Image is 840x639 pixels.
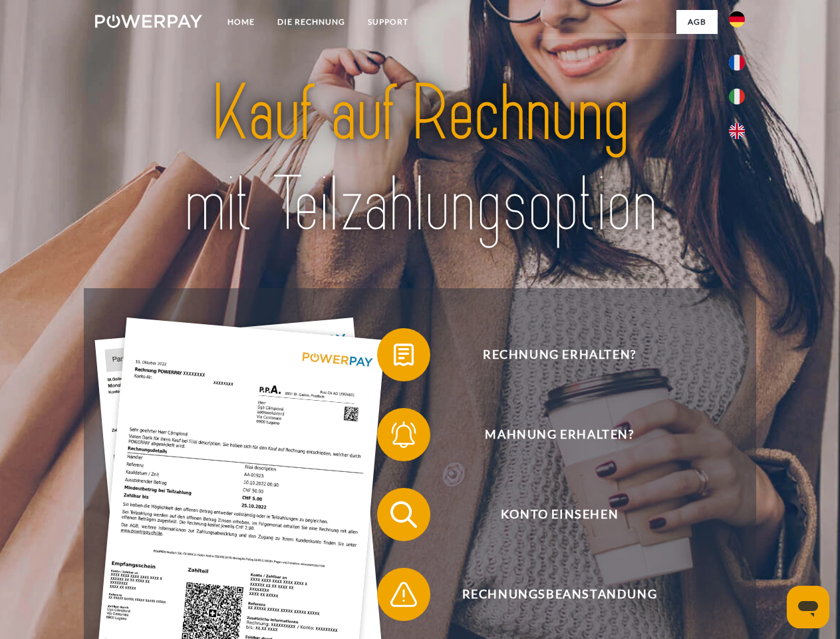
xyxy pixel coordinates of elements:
[387,338,420,371] img: qb_bill.svg
[729,11,745,27] img: de
[787,586,829,628] iframe: Schaltfläche zum Öffnen des Messaging-Fensters
[216,10,266,34] a: Home
[387,578,420,611] img: qb_warning.svg
[377,568,723,621] button: Rechnungsbeanstandung
[729,89,745,105] img: it
[396,328,722,381] span: Rechnung erhalten?
[356,10,420,34] a: SUPPORT
[95,15,202,28] img: logo-powerpay-white.svg
[539,33,718,57] a: AGB (Kauf auf Rechnung)
[377,488,723,541] button: Konto einsehen
[377,408,723,461] button: Mahnung erhalten?
[396,568,722,621] span: Rechnungsbeanstandung
[396,488,722,541] span: Konto einsehen
[729,123,745,139] img: en
[266,10,356,34] a: DIE RECHNUNG
[127,64,713,255] img: title-powerpay_de.svg
[396,408,722,461] span: Mahnung erhalten?
[387,418,420,451] img: qb_bell.svg
[377,328,723,381] button: Rechnung erhalten?
[676,10,718,34] a: agb
[729,55,745,71] img: fr
[387,498,420,531] img: qb_search.svg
